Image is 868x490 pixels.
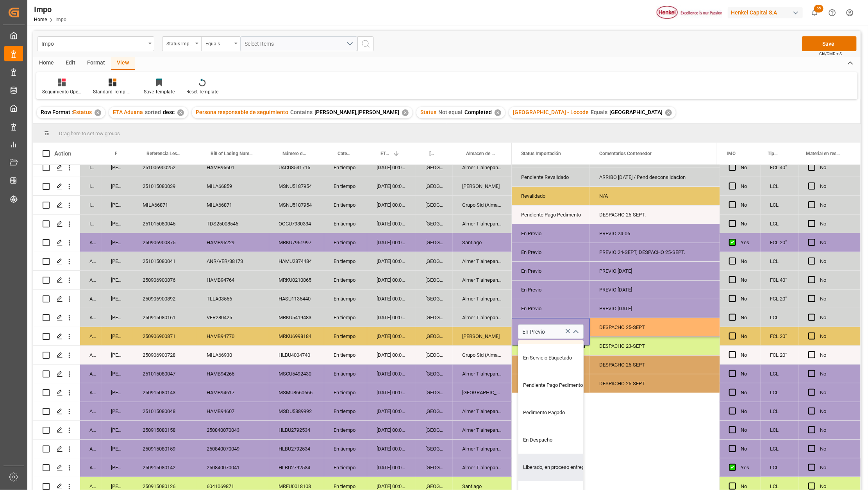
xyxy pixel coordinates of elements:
div: Pendiente Revalidado [521,168,580,186]
div: 250915080159 [133,440,197,458]
div: [PERSON_NAME] [102,290,133,308]
div: [PERSON_NAME] [102,458,133,477]
div: En tiempo [324,196,367,214]
a: Home [34,17,47,22]
div: Reset Template [186,88,218,95]
span: Contains [290,109,313,115]
div: No [741,159,751,177]
div: Press SPACE to select this row. [33,177,512,196]
div: LCL [761,402,799,420]
div: 250915080161 [133,308,197,327]
div: Press SPACE to select this row. [33,158,512,177]
div: Press SPACE to select this row. [720,271,861,290]
div: Impo [41,38,146,48]
div: MSNU5187954 [269,196,324,214]
div: No [741,177,751,195]
div: Almer Tlalnepantla [453,402,512,420]
div: Status Importación [166,38,193,47]
div: [GEOGRAPHIC_DATA] [416,158,453,177]
div: En tiempo [324,440,367,458]
div: [PERSON_NAME] [102,233,133,252]
div: [DATE] 00:00:00 [367,440,416,458]
div: Arrived [80,252,102,270]
div: 250840070043 [197,421,269,439]
div: [DATE] 00:00:00 [367,196,416,214]
div: ✕ [95,109,101,116]
div: Press SPACE to select this row. [720,308,861,327]
span: Persona responsable de seguimiento [196,109,288,115]
span: Select Items [245,41,278,47]
div: Press SPACE to select this row. [33,271,512,290]
div: [DATE] 00:00:00 [367,177,416,195]
div: [GEOGRAPHIC_DATA] [416,421,453,439]
div: 251015080039 [133,177,197,195]
div: HLBU4004740 [269,346,324,364]
span: [GEOGRAPHIC_DATA] - Locode [429,151,436,156]
div: HAMB94770 [197,327,269,345]
div: Press SPACE to select this row. [720,290,861,308]
div: [GEOGRAPHIC_DATA] [416,177,453,195]
span: Tipo de Carga (LCL/FCL) [768,151,780,156]
div: HLBU2792534 [269,458,324,477]
div: Press SPACE to select this row. [33,290,512,308]
div: [GEOGRAPHIC_DATA] [416,327,453,345]
span: Persona responsable de seguimiento [115,151,117,156]
div: [PERSON_NAME] [102,158,133,177]
div: [GEOGRAPHIC_DATA] [416,308,453,327]
div: [GEOGRAPHIC_DATA] [416,271,453,289]
div: Arrived [80,233,102,252]
div: MSMU8660666 [269,383,324,402]
button: open menu [240,36,357,51]
div: In progress [80,158,102,177]
div: FCL 20" [761,233,799,252]
div: DESPACHO 25-SEPT [590,356,767,374]
div: Press SPACE to select this row. [720,346,861,365]
div: [PERSON_NAME] [102,308,133,327]
div: En tiempo [324,365,367,383]
button: close menu [569,326,581,338]
div: VER280425 [197,308,269,327]
div: [DATE] 00:00:00 [367,252,416,270]
div: PREVIO [DATE] [590,262,767,280]
div: Almer Tlalnepantla [453,365,512,383]
div: LCL [761,365,799,383]
div: En tiempo [324,383,367,402]
span: Material en resguardo Y/N [806,151,842,156]
div: ARRIBO [DATE] / Pend desconslidacion [590,168,767,186]
span: Número de Contenedor [282,151,308,156]
div: Arrived [80,327,102,345]
div: Almer Tlalnepantla [453,158,512,177]
div: [PERSON_NAME] [102,440,133,458]
div: [GEOGRAPHIC_DATA] [416,458,453,477]
div: [PERSON_NAME] [102,365,133,383]
div: Almer Tlalnepantla [453,290,512,308]
div: PREVIO [DATE] [590,299,767,318]
div: 250906900875 [133,233,197,252]
div: Grupo Sid (Almacenaje y Distribucion AVIOR) [453,196,512,214]
div: MSDU5889992 [269,402,324,420]
div: Press SPACE to select this row. [33,346,512,365]
div: FCL 40" [761,158,799,177]
div: FCL 20" [761,346,799,364]
div: Almer Tlalnepantla [453,440,512,458]
div: HASU1135440 [269,290,324,308]
div: [DATE] 00:00:00 [367,402,416,420]
div: HAMU2874484 [269,252,324,270]
div: [GEOGRAPHIC_DATA] [416,346,453,364]
div: [PERSON_NAME] [453,177,512,195]
div: Press SPACE to select this row. [33,421,512,440]
div: Press SPACE to select this row. [33,308,512,327]
div: En tiempo [324,252,367,270]
div: ANR/VER/38173 [197,252,269,270]
div: [GEOGRAPHIC_DATA] [416,402,453,420]
div: [GEOGRAPHIC_DATA] [416,233,453,252]
div: Press SPACE to select this row. [33,458,512,477]
div: Arrived [80,271,102,289]
div: [GEOGRAPHIC_DATA] [416,383,453,402]
div: En tiempo [324,215,367,233]
span: Referencia Leschaco [146,151,181,156]
div: Press SPACE to select this row. [33,327,512,346]
div: MRKU0210865 [269,271,324,289]
div: HAMB95601 [197,158,269,177]
div: Press SPACE to select this row. [33,383,512,402]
